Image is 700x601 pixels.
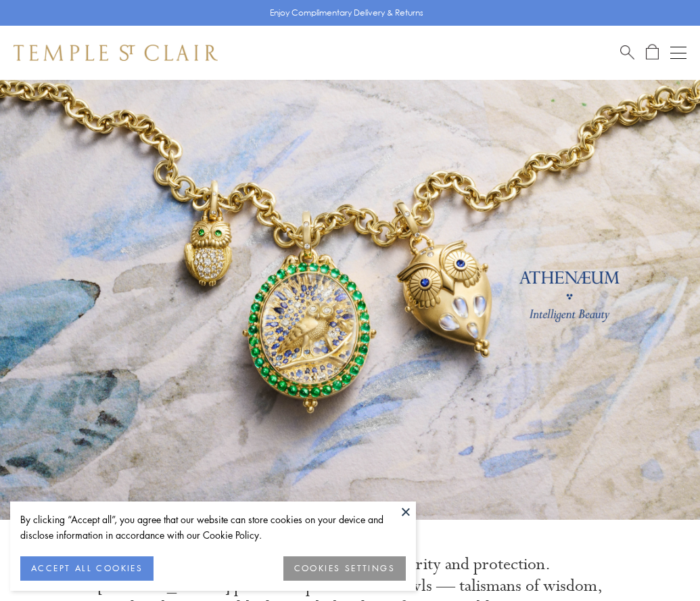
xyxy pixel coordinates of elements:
[283,556,406,581] button: COOKIES SETTINGS
[620,44,634,61] a: Search
[646,44,659,61] a: Open Shopping Bag
[270,6,423,20] p: Enjoy Complimentary Delivery & Returns
[14,45,218,61] img: Temple St. Clair
[670,45,686,61] button: Open navigation
[20,512,406,543] div: By clicking “Accept all”, you agree that our website can store cookies on your device and disclos...
[20,556,154,581] button: ACCEPT ALL COOKIES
